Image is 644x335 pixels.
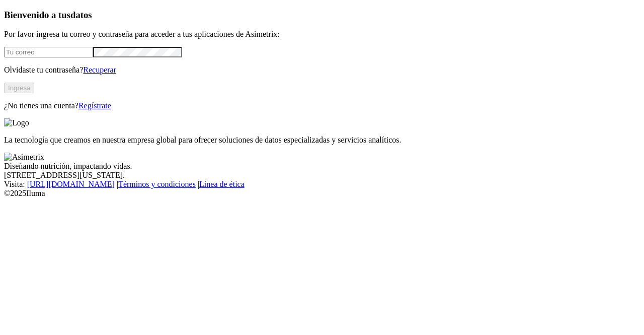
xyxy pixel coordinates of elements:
[4,171,640,180] div: [STREET_ADDRESS][US_STATE].
[4,136,640,145] p: La tecnología que creamos en nuestra empresa global para ofrecer soluciones de datos especializad...
[78,101,111,110] a: Regístrate
[4,180,640,189] div: Visita : | |
[70,10,92,20] span: datos
[4,189,640,198] div: © 2025 Iluma
[4,65,640,75] p: Olvidaste tu contraseña?
[4,10,640,21] h3: Bienvenido a tus
[4,162,640,171] div: Diseñando nutrición, impactando vidas.
[4,101,640,110] p: ¿No tienes una cuenta?
[118,180,196,188] a: Términos y condiciones
[199,180,245,188] a: Línea de ética
[4,83,34,93] button: Ingresa
[4,118,29,127] img: Logo
[4,153,44,162] img: Asimetrix
[4,47,93,57] input: Tu correo
[27,180,115,188] a: [URL][DOMAIN_NAME]
[4,30,640,39] p: Por favor ingresa tu correo y contraseña para acceder a tus aplicaciones de Asimetrix:
[83,65,116,74] a: Recuperar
